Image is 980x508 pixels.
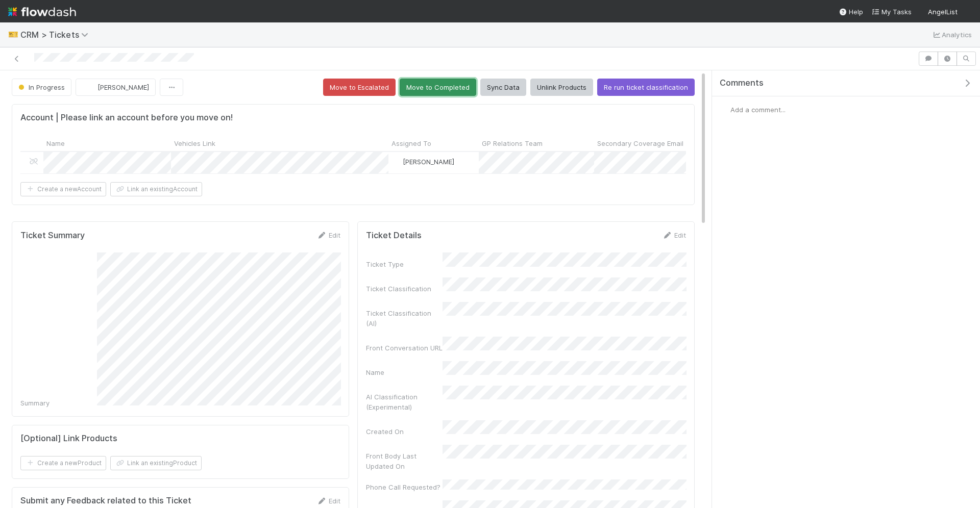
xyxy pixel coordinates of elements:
button: Move to Completed [400,79,476,96]
span: AngelList [928,8,958,16]
a: Edit [316,497,340,505]
a: Edit [662,231,686,239]
button: Link an existingProduct [110,456,202,470]
div: [PERSON_NAME] [393,157,454,167]
span: My Tasks [871,8,912,16]
button: Unlink Products [530,79,593,96]
div: Summary [20,398,97,408]
div: Ticket Classification [366,284,443,294]
div: Ticket Classification (AI) [366,308,443,328]
button: In Progress [12,79,71,96]
div: Phone Call Requested? [366,482,443,492]
button: Move to Escalated [323,79,396,96]
div: Front Body Last Updated On [366,451,443,471]
button: Create a newAccount [20,182,106,196]
img: avatar_c597f508-4d28-4c7c-92e0-bd2d0d338f8e.png [84,82,94,92]
a: Analytics [932,29,972,41]
button: Sync Data [480,79,526,96]
span: CRM > Tickets [20,30,93,40]
button: Create a newProduct [20,456,106,470]
div: Name [366,367,443,377]
div: Ticket Type [366,259,443,269]
h5: Ticket Details [366,231,422,241]
img: logo-inverted-e16ddd16eac7371096b0.svg [8,3,76,20]
span: Secondary Coverage Email [597,138,683,148]
span: Add a comment... [730,106,786,114]
div: Created On [366,426,443,437]
span: [PERSON_NAME] [97,83,149,91]
button: [PERSON_NAME] [76,79,156,96]
a: My Tasks [871,7,912,17]
span: [PERSON_NAME] [403,158,454,166]
h5: Ticket Summary [20,231,85,241]
span: Comments [720,78,764,88]
div: Help [839,7,863,17]
h5: Submit any Feedback related to this Ticket [20,496,191,506]
h5: Account | Please link an account before you move on! [20,113,233,123]
span: In Progress [16,83,65,91]
div: AI Classification (Experimental) [366,392,443,412]
button: Link an existingAccount [110,182,202,196]
span: 🎫 [8,30,18,39]
span: Name [46,138,65,148]
a: Edit [316,231,340,239]
img: avatar_c597f508-4d28-4c7c-92e0-bd2d0d338f8e.png [393,158,401,166]
span: Assigned To [391,138,431,148]
span: GP Relations Team [482,138,543,148]
span: Vehicles Link [174,138,215,148]
button: Re run ticket classification [597,79,695,96]
h5: [Optional] Link Products [20,434,117,444]
div: Front Conversation URL [366,343,443,353]
img: avatar_c597f508-4d28-4c7c-92e0-bd2d0d338f8e.png [962,7,972,17]
img: avatar_c597f508-4d28-4c7c-92e0-bd2d0d338f8e.png [720,105,730,115]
